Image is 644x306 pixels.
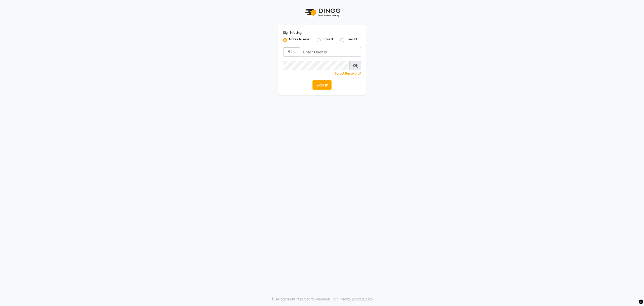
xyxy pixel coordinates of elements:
label: Email ID [323,37,334,43]
a: Forgot Password? [335,72,361,75]
button: Sign In [312,80,332,90]
input: Username [283,61,350,70]
img: logo1.svg [302,5,342,20]
label: Mobile Number [289,37,311,43]
label: User ID [346,37,357,43]
input: Username [300,47,361,57]
label: Sign In Using: [283,30,302,35]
